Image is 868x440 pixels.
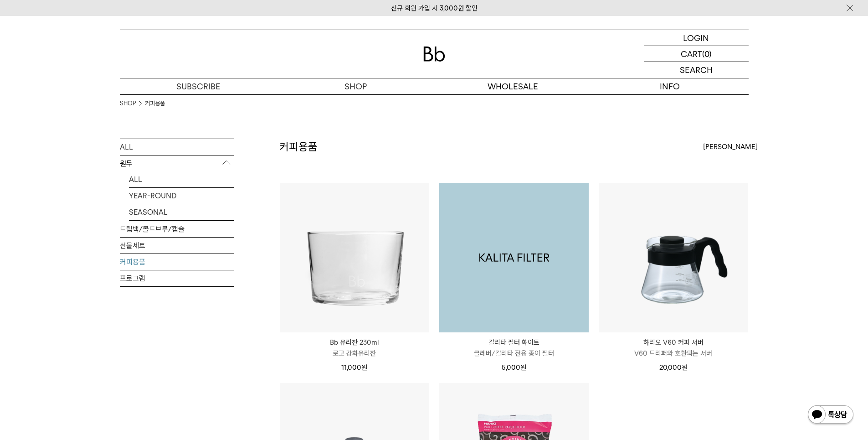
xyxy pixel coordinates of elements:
[682,363,688,372] span: 원
[703,141,758,152] span: [PERSON_NAME]
[341,363,367,372] span: 11,000
[439,183,589,332] img: 1000000266_add2_09.jpg
[680,62,713,78] p: SEARCH
[599,348,748,359] p: V60 드리퍼와 호환되는 서버
[120,155,234,172] p: 원두
[599,337,748,359] a: 하리오 V60 커피 서버 V60 드리퍼와 호환되는 서버
[520,363,526,372] span: 원
[129,171,234,187] a: ALL
[120,238,234,254] a: 선물세트
[280,348,429,359] p: 로고 강화유리잔
[129,188,234,204] a: YEAR-ROUND
[277,78,434,94] a: SHOP
[120,270,234,286] a: 프로그램
[120,99,136,108] a: SHOP
[145,99,165,108] a: 커피용품
[280,337,429,359] a: Bb 유리잔 230ml 로고 강화유리잔
[502,363,526,372] span: 5,000
[120,78,277,94] a: SUBSCRIBE
[439,348,589,359] p: 클레버/칼리타 전용 종이 필터
[439,183,589,332] a: 칼리타 필터 화이트
[591,78,749,94] p: INFO
[280,337,429,348] p: Bb 유리잔 230ml
[120,254,234,270] a: 커피용품
[120,139,234,155] a: ALL
[683,30,709,46] p: LOGIN
[599,337,748,348] p: 하리오 V60 커피 서버
[280,183,429,332] img: Bb 유리잔 230ml
[361,363,367,372] span: 원
[644,30,749,46] a: LOGIN
[391,4,478,12] a: 신규 회원 가입 시 3,000원 할인
[120,221,234,237] a: 드립백/콜드브루/캡슐
[423,47,445,62] img: 로고
[807,404,854,426] img: 카카오톡 채널 1:1 채팅 버튼
[599,183,748,332] img: 하리오 V60 커피 서버
[681,46,702,62] p: CART
[279,139,318,155] h2: 커피용품
[439,337,589,348] p: 칼리타 필터 화이트
[129,204,234,220] a: SEASONAL
[439,337,589,359] a: 칼리타 필터 화이트 클레버/칼리타 전용 종이 필터
[434,78,591,94] p: WHOLESALE
[659,363,688,372] span: 20,000
[644,46,749,62] a: CART (0)
[702,46,712,62] p: (0)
